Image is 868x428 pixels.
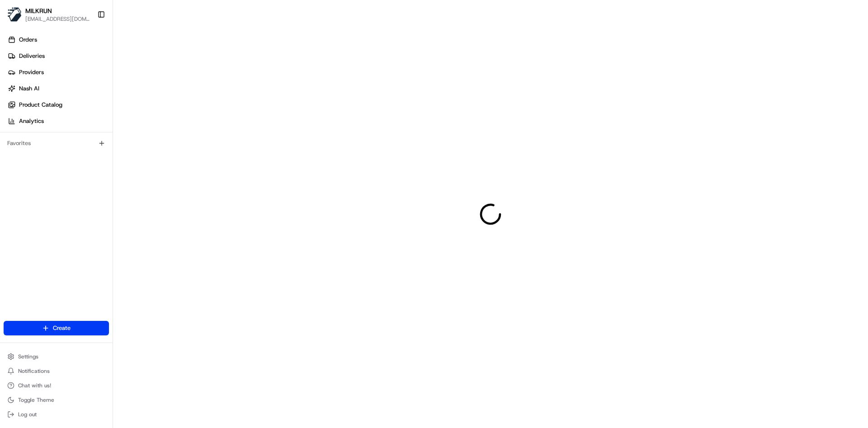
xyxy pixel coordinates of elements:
span: Log out [18,411,37,418]
span: Create [53,324,71,332]
button: MILKRUN [25,6,52,15]
span: Product Catalog [19,101,62,109]
span: Analytics [19,117,44,125]
button: Settings [4,350,109,363]
button: MILKRUNMILKRUN[EMAIL_ADDRESS][DOMAIN_NAME] [4,4,94,25]
a: Deliveries [4,49,113,63]
span: Deliveries [19,52,45,60]
button: Toggle Theme [4,394,109,406]
a: Product Catalog [4,98,113,112]
button: Notifications [4,365,109,377]
span: Toggle Theme [18,396,54,404]
a: Analytics [4,114,113,128]
span: Notifications [18,367,50,375]
span: Providers [19,68,44,76]
button: Log out [4,408,109,421]
button: [EMAIL_ADDRESS][DOMAIN_NAME] [25,15,90,23]
a: Nash AI [4,81,113,96]
button: Chat with us! [4,379,109,392]
span: Nash AI [19,85,39,93]
a: Providers [4,65,113,80]
img: MILKRUN [7,7,22,22]
span: Settings [18,353,38,360]
button: Create [4,321,109,335]
a: Orders [4,33,113,47]
div: Favorites [4,136,109,151]
span: Orders [19,36,37,44]
span: Chat with us! [18,382,51,389]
